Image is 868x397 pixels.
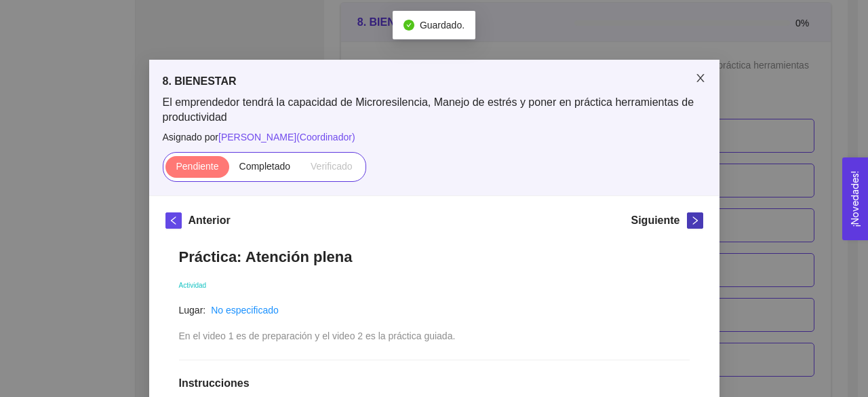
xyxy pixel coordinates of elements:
[682,60,719,98] button: Close
[163,95,706,125] span: El emprendedor tendrá la capacidad de Microresilencia, Manejo de estrés y poner en práctica herra...
[420,20,465,31] span: Guardado.
[239,161,291,172] span: Completado
[163,130,706,145] span: Asignado por
[842,157,868,240] button: Open Feedback Widget
[403,20,414,31] span: check-circle
[218,132,355,143] span: [PERSON_NAME] ( Coordinador )
[687,212,703,229] button: right
[311,161,352,172] span: Verificado
[631,212,679,229] h5: Siguiente
[211,305,279,316] a: No especificado
[688,216,703,225] span: right
[179,303,206,318] article: Lugar:
[179,282,207,289] span: Actividad
[176,161,218,172] span: Pendiente
[163,73,706,90] h5: 8. BIENESTAR
[179,377,690,390] h1: Instrucciones
[166,216,181,225] span: left
[179,330,456,341] span: En el video 1 es de preparación y el video 2 es la práctica guiada.
[179,248,690,266] h1: Práctica: Atención plena
[189,212,231,229] h5: Anterior
[165,212,182,229] button: left
[695,73,706,83] span: close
